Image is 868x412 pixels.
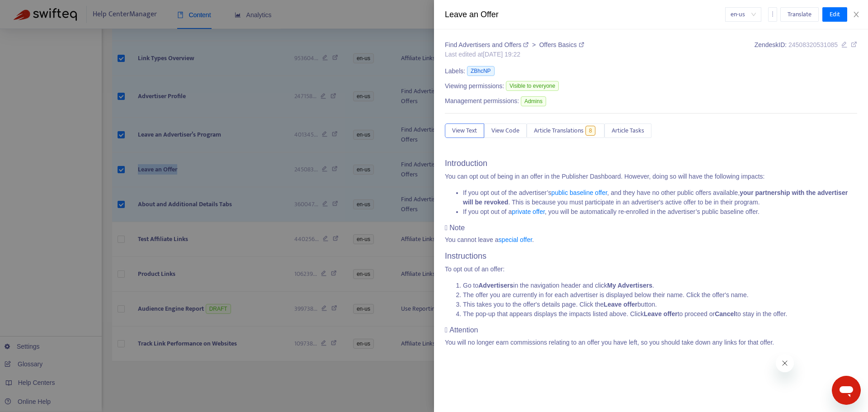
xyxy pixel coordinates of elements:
span: View Code [491,126,519,136]
li: If you opt out of a , you will be automatically re-enrolled in the advertiser’s public baseline o... [463,207,857,217]
h3: Introduction [445,159,857,169]
button: View Text [445,123,484,138]
strong: Leave offer [644,310,678,317]
div: Zendesk ID: [755,40,857,59]
span: Management permissions: [445,96,519,106]
strong: your partnership with the advertiser will be revoked [463,189,848,206]
strong: Leave offer [604,301,637,308]
span: ZBhcNP [467,66,495,76]
span: more [769,11,776,17]
span: Labels: [445,66,465,76]
span: 24508320531085 [788,41,838,48]
button: Article Tasks [604,123,651,138]
span: Viewing permissions: [445,81,504,91]
span: Hi. Need any help? [5,6,65,14]
li: Go to in the navigation header and click . [463,281,857,290]
strong: Advertisers [478,282,513,289]
div: Leave an Offer [445,9,725,21]
a: special offer [499,236,532,243]
span: 8 [585,126,596,136]
h4: Note [445,223,857,232]
p: You will no longer earn commissions relating to an offer you have left, so you should take down a... [445,338,857,347]
span: View Text [452,126,477,136]
button: more [768,7,777,22]
li: If you opt out of the advertiser’s , and they have no other public offers available, . This is be... [463,188,857,207]
button: View Code [484,123,527,138]
p: You can opt out of being in an offer in the Publisher Dashboard. However, doing so will have the ... [445,172,857,181]
div: > [445,40,584,50]
p: You cannot leave a . [445,235,857,245]
button: Close [850,10,863,19]
a: Offers Basics [539,41,584,48]
span: en-us [731,8,756,21]
span: Visible to everyone [506,81,559,91]
span: Translate [788,9,811,19]
div: Last edited at [DATE] 19:22 [445,50,584,59]
span: Admins [521,96,546,106]
li: The pop-up that appears displays the impacts listed above. Click to proceed or to stay in the offer. [463,309,857,319]
a: public baseline offer [552,189,608,196]
a: Find Advertisers and Offers [445,41,530,48]
span: Edit [830,9,840,19]
iframe: Button to launch messaging window [832,376,861,405]
iframe: Close message [776,354,794,372]
span: Article Translations [534,126,584,136]
li: This takes you to the offer's details page. Click the button. [463,300,857,309]
li: The offer you are currently in for each advertiser is displayed below their name. Click the offer... [463,290,857,300]
span: close [853,11,860,18]
strong: My Advertisers [607,282,652,289]
h4: Attention [445,326,857,334]
button: Translate [780,7,819,22]
span: Article Tasks [612,126,644,136]
p: To opt out of an offer: [445,265,857,274]
a: private offer [512,208,545,215]
strong: Cancel [715,310,736,317]
button: Article Translations8 [527,123,604,138]
button: Edit [822,7,847,22]
h3: Instructions [445,251,857,261]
